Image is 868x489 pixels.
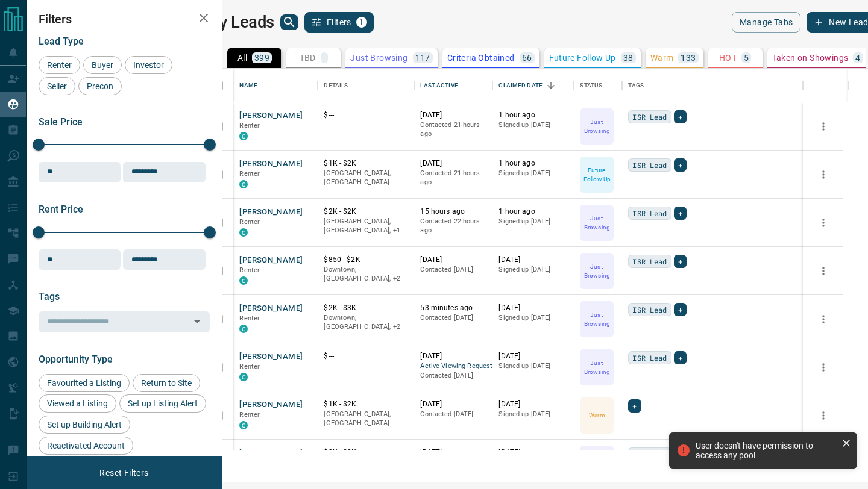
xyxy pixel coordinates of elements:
button: [PERSON_NAME] [239,351,303,363]
div: + [674,207,687,220]
div: Precon [78,77,122,95]
p: Just Browsing [581,117,612,135]
button: more [814,262,832,280]
div: + [628,399,641,413]
button: more [814,117,832,135]
div: + [674,255,687,268]
button: more [814,406,832,425]
div: Seller [39,77,75,95]
span: Opportunity Type [39,354,113,365]
div: Investor [125,56,172,74]
p: 53 minutes ago [420,303,486,313]
button: Reset Filters [92,463,156,483]
p: [DATE] [420,158,486,169]
div: Renter [39,56,80,74]
p: Toronto [324,217,408,235]
div: Details [324,69,348,102]
span: + [678,111,682,123]
span: Renter [239,363,260,370]
span: Sale Price [39,116,83,128]
div: + [674,303,687,316]
p: Just Browsing [581,358,612,376]
div: Return to Site [133,374,200,392]
span: 1 [357,18,366,26]
div: condos.ca [239,421,248,429]
div: Status [580,69,602,102]
span: Precon [83,81,118,91]
span: Set up Listing Alert [124,399,202,408]
p: 15 hours ago [420,207,486,217]
span: ISR Lead [632,111,667,123]
p: 117 [415,54,430,62]
span: ISR Lead [632,448,667,460]
span: + [678,207,682,219]
div: Viewed a Listing [39,394,116,413]
span: ISR Lead [632,352,667,364]
p: 133 [681,54,696,62]
p: 4 [855,54,860,62]
p: Signed up [DATE] [498,120,568,130]
button: [PERSON_NAME] [239,399,303,411]
div: Last Active [414,69,492,102]
span: + [678,304,682,316]
p: [DATE] [420,447,486,458]
p: TBD [300,54,316,62]
button: [PERSON_NAME] [239,447,303,459]
div: condos.ca [239,228,248,237]
p: [DATE] [420,255,486,265]
div: Claimed Date [498,69,542,102]
p: Criteria Obtained [447,54,515,62]
div: Name [239,69,257,102]
div: Reactivated Account [39,437,133,455]
p: [DATE] [420,110,486,120]
p: 66 [522,54,532,62]
p: 1 hour ago [498,110,568,120]
div: Set up Listing Alert [119,394,206,413]
span: Renter [43,60,76,70]
p: Midtown | Central, Toronto [324,313,408,332]
span: Active Viewing Request [420,361,486,372]
button: more [814,358,832,376]
span: Tags [39,291,60,302]
div: Name [233,69,318,102]
span: Favourited a Listing [43,378,125,388]
p: Contacted [DATE] [420,313,486,323]
p: [DATE] [420,399,486,410]
span: + [632,400,637,412]
span: Renter [239,218,260,226]
button: more [814,214,832,232]
div: condos.ca [239,276,248,285]
div: condos.ca [239,180,248,188]
p: [DATE] [498,399,568,410]
p: Contacted 21 hours ago [420,169,486,187]
p: Taken on Showings [772,54,849,62]
p: Contacted 22 hours ago [420,217,486,235]
p: Signed up [DATE] [498,361,568,371]
p: Warm [650,54,674,62]
span: Seller [43,81,71,91]
button: [PERSON_NAME] [239,303,303,314]
p: Just Browsing [350,54,407,62]
p: All [237,54,247,62]
span: Buyer [87,60,118,70]
div: Last Active [420,69,458,102]
span: Viewed a Listing [43,399,112,408]
p: $1K - $2K [324,158,408,169]
span: Investor [129,60,168,70]
span: + [678,352,682,364]
button: search button [280,14,298,30]
button: [PERSON_NAME] [239,158,303,170]
span: Return to Site [137,378,196,388]
p: Contacted 21 hours ago [420,120,486,139]
span: Renter [239,122,260,129]
button: Filters1 [304,12,374,33]
p: Signed up [DATE] [498,217,568,226]
button: Open [189,313,206,330]
p: Signed up [DATE] [498,169,568,178]
span: Renter [239,170,260,178]
span: Renter [239,411,260,419]
div: + [674,158,687,172]
div: Details [318,69,414,102]
span: ISR Lead [632,207,667,219]
span: Lead Type [39,36,84,47]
